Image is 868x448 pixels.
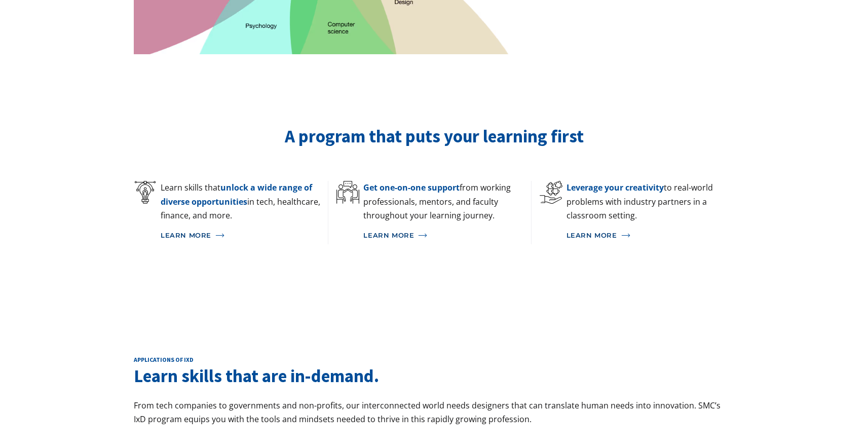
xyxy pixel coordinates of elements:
a: Learn More [567,227,734,245]
div: Learn More [363,232,414,240]
span: unlock a wide range of diverse opportunities [161,182,312,207]
a: Learn More [363,227,531,245]
p: From tech companies to governments and non-profits, our interconnected world needs designers that... [134,399,734,426]
span: Get one-on-one support [363,182,460,193]
a: Learn More [161,227,328,245]
h2: Applications of ixd [134,356,734,364]
span: Leverage your creativity [567,182,664,193]
div: Learn More [161,232,211,240]
p: from working professionals, mentors, and faculty throughout your learning journey. [363,181,531,222]
div: Learn More [567,232,617,240]
h2: A program that puts your learning first [134,125,734,148]
h3: Learn skills that are in-demand. [134,364,734,389]
p: to real-world problems with industry partners in a classroom setting. [567,181,734,222]
p: Learn skills that in tech, healthcare, finance, and more. [161,181,328,222]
